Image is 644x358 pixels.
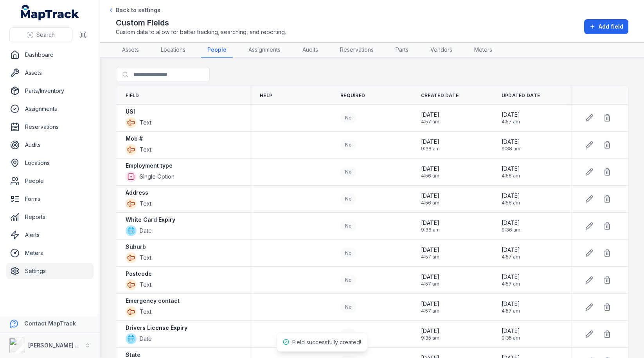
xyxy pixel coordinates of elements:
strong: Mob # [126,135,143,143]
time: 26/09/2025, 9:35:54 am [502,327,520,341]
strong: Postcode [126,270,152,278]
a: Locations [155,43,192,58]
time: 14/10/2025, 4:57:14 am [421,246,439,260]
strong: USI [126,108,135,116]
time: 26/09/2025, 9:38:12 am [502,138,520,152]
span: 4:56 am [421,173,439,179]
a: Back to settings [108,6,160,14]
strong: Suburb [126,243,146,251]
time: 14/10/2025, 4:57:14 am [502,246,520,260]
span: [DATE] [421,138,440,146]
span: 4:57 am [421,119,439,125]
a: Parts [389,43,415,58]
a: Vendors [424,43,459,58]
a: Alerts [6,227,94,243]
time: 14/10/2025, 4:57:38 am [502,111,520,125]
a: Locations [6,155,94,171]
span: [DATE] [502,111,520,119]
span: Field successfully created! [292,339,361,345]
a: Parts/Inventory [6,83,94,99]
span: 4:57 am [502,119,520,125]
span: [DATE] [421,219,440,227]
a: People [6,173,94,189]
a: People [201,43,233,58]
div: No [340,221,356,231]
span: [DATE] [421,327,439,335]
a: Assignments [6,101,94,117]
span: 9:36 am [502,227,520,233]
span: 4:57 am [421,281,439,287]
span: Add field [599,23,623,31]
time: 26/09/2025, 9:35:54 am [421,327,439,341]
span: [DATE] [421,300,439,308]
span: 4:56 am [502,173,520,179]
div: No [340,166,356,177]
span: [DATE] [421,192,439,200]
div: No [340,139,356,150]
a: Assets [116,43,145,58]
a: Forms [6,191,94,207]
span: [DATE] [421,165,439,173]
time: 26/09/2025, 9:38:12 am [421,138,440,152]
div: No [340,302,356,313]
span: 9:36 am [421,227,440,233]
span: 4:56 am [421,200,439,206]
a: Dashboard [6,47,94,63]
div: No [340,275,356,286]
span: 4:57 am [502,308,520,314]
a: MapTrack [21,5,79,20]
span: Field [126,92,139,99]
span: [DATE] [502,219,520,227]
div: No [340,112,356,123]
span: [DATE] [502,165,520,173]
span: Date [140,335,152,343]
div: No [340,248,356,259]
button: Add field [584,19,628,34]
a: Meters [468,43,498,58]
time: 14/10/2025, 4:56:13 am [421,165,439,179]
span: [DATE] [502,246,520,254]
time: 14/10/2025, 4:57:38 am [421,111,439,125]
span: [DATE] [502,138,520,146]
a: Meters [6,245,94,261]
time: 14/10/2025, 4:57:24 am [502,273,520,287]
span: Text [140,254,151,262]
span: Text [140,119,151,127]
span: Created Date [421,92,459,99]
span: Text [140,308,151,316]
time: 26/09/2025, 9:36:13 am [421,219,440,233]
span: 4:57 am [502,254,520,260]
span: [DATE] [421,111,439,119]
span: Custom data to allow for better tracking, searching, and reporting. [116,28,286,36]
strong: White Card Expiry [126,216,175,224]
span: Single Option [140,173,174,181]
span: 9:38 am [502,146,520,152]
time: 14/10/2025, 4:56:13 am [502,165,520,179]
a: Audits [296,43,324,58]
div: No [340,193,356,204]
strong: Contact MapTrack [24,320,76,327]
span: 4:57 am [421,254,439,260]
time: 14/10/2025, 4:57:47 am [502,300,520,314]
a: Audits [6,137,94,153]
a: Assignments [242,43,287,58]
span: 4:57 am [502,281,520,287]
span: [DATE] [421,273,439,281]
span: [DATE] [421,246,439,254]
span: [DATE] [502,300,520,308]
strong: Address [126,189,148,197]
span: Updated Date [502,92,540,99]
time: 14/10/2025, 4:56:52 am [421,192,439,206]
span: Text [140,281,151,289]
span: 9:35 am [421,335,439,341]
span: 9:38 am [421,146,440,152]
a: Settings [6,263,94,279]
time: 26/09/2025, 9:36:18 am [502,219,520,233]
a: Assets [6,65,94,81]
span: Help [260,92,272,99]
span: Text [140,200,151,208]
time: 14/10/2025, 4:56:52 am [502,192,520,206]
time: 14/10/2025, 4:57:47 am [421,300,439,314]
strong: Emergency contact [126,297,180,305]
button: Search [9,27,72,42]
